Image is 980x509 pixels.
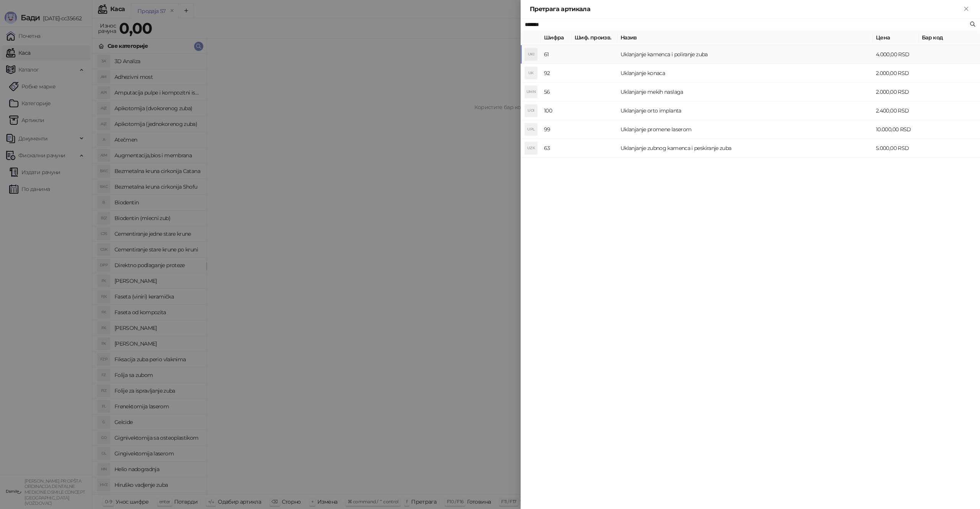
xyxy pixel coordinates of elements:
[617,101,873,120] td: Uklanjanje orto implanta
[541,45,572,64] td: 61
[873,83,919,101] td: 2.000,00 RSD
[525,123,537,135] div: UPL
[873,64,919,83] td: 2.000,00 RSD
[530,5,962,14] div: Претрага артикала
[572,30,617,45] th: Шиф. произв.
[525,142,537,154] div: UZK
[873,45,919,64] td: 4.000,00 RSD
[617,45,873,64] td: Uklanjanje kamenca i poliranje zuba
[541,83,572,101] td: 56
[541,139,572,158] td: 63
[873,139,919,158] td: 5.000,00 RSD
[541,64,572,83] td: 92
[525,67,537,79] div: UK
[962,5,971,14] button: Close
[617,83,873,101] td: Uklanjanje mekih naslaga
[617,64,873,83] td: Uklanjanje konaca
[873,120,919,139] td: 10.000,00 RSD
[873,30,919,45] th: Цена
[617,120,873,139] td: Uklanjanje promene laserom
[525,104,537,117] div: UOI
[541,120,572,139] td: 99
[617,30,873,45] th: Назив
[617,139,873,158] td: Uklanjanje zubnog kamenca i peskiranje zuba
[525,48,537,60] div: UKI
[873,101,919,120] td: 2.400,00 RSD
[525,86,537,98] div: UMN
[919,30,980,45] th: Бар код
[541,30,572,45] th: Шифра
[541,101,572,120] td: 100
